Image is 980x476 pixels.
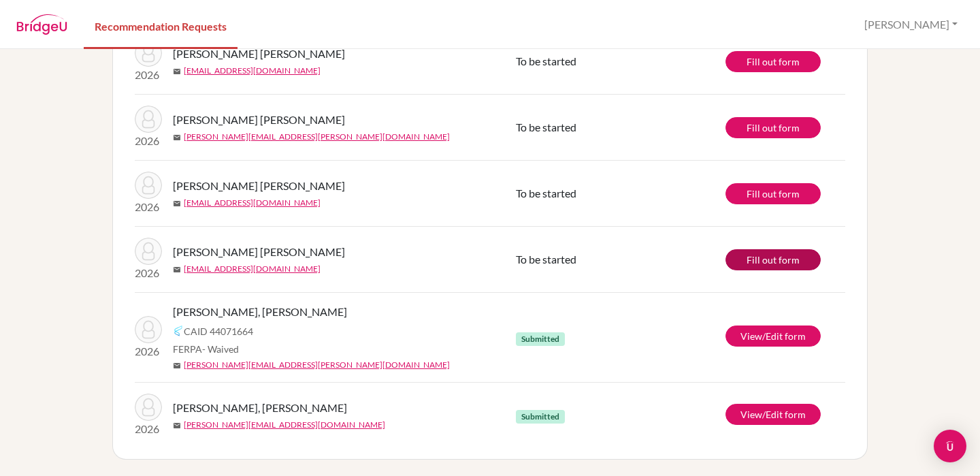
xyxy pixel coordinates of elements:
img: Benitez Carranza, Rodrigo [135,39,162,67]
a: Fill out form [725,183,821,204]
div: Open Intercom Messenger [934,430,966,462]
img: BridgeU logo [16,14,67,35]
span: mail [173,67,181,76]
img: Common App logo [173,326,184,336]
p: 2026 [135,265,162,281]
p: 2026 [135,421,162,437]
span: - Waived [202,343,239,355]
span: mail [173,362,181,370]
a: Fill out form [725,51,821,72]
a: [EMAIL_ADDRESS][DOMAIN_NAME] [184,263,321,275]
span: mail [173,422,181,430]
a: [PERSON_NAME][EMAIL_ADDRESS][DOMAIN_NAME] [184,419,385,431]
img: Chirinos Escobar, Viviana [135,106,162,133]
span: To be started [516,54,576,67]
img: Valerio Vásquez, Valentina [135,316,162,343]
a: View/Edit form [725,326,821,347]
span: CAID 44071664 [184,324,253,338]
p: 2026 [135,67,162,83]
span: Submitted [516,332,565,346]
span: [PERSON_NAME], [PERSON_NAME] [173,400,347,416]
span: [PERSON_NAME] [PERSON_NAME] [173,46,345,62]
a: Fill out form [725,249,821,270]
a: Recommendation Requests [84,2,238,49]
span: To be started [516,253,576,266]
a: View/Edit form [725,404,821,425]
a: [PERSON_NAME][EMAIL_ADDRESS][PERSON_NAME][DOMAIN_NAME] [184,131,450,143]
span: To be started [516,121,576,133]
a: Fill out form [725,117,821,138]
a: [PERSON_NAME][EMAIL_ADDRESS][PERSON_NAME][DOMAIN_NAME] [184,359,450,371]
p: 2026 [135,343,162,360]
span: mail [173,200,181,208]
span: Submitted [516,410,565,424]
p: 2026 [135,133,162,149]
span: [PERSON_NAME] [PERSON_NAME] [173,178,345,194]
span: [PERSON_NAME] [PERSON_NAME] [173,244,345,260]
a: [EMAIL_ADDRESS][DOMAIN_NAME] [184,65,321,77]
a: [EMAIL_ADDRESS][DOMAIN_NAME] [184,197,321,209]
span: mail [173,133,181,142]
span: FERPA [173,342,239,356]
span: [PERSON_NAME], [PERSON_NAME] [173,304,347,320]
img: Espinoza Mejía, Olman [135,172,162,199]
p: 2026 [135,199,162,215]
img: Amador Quiróz, Sebastián [135,394,162,421]
span: mail [173,266,181,274]
span: To be started [516,187,576,200]
span: [PERSON_NAME] [PERSON_NAME] [173,112,345,128]
img: Espinoza Mejía, Olman [135,238,162,265]
button: [PERSON_NAME] [858,12,964,37]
